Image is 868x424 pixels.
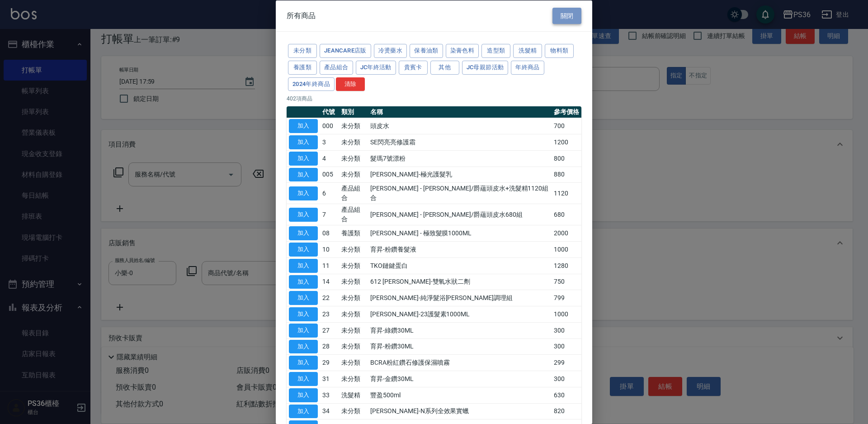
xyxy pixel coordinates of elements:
th: 名稱 [368,106,552,118]
td: 未分類 [339,257,368,274]
td: 產品組合 [339,204,368,225]
td: 10 [320,241,339,257]
td: 未分類 [339,403,368,419]
td: [PERSON_NAME] - 極致髮膜1000ML [368,225,552,241]
td: 6 [320,182,339,204]
td: 未分類 [339,290,368,306]
td: 育昇-綠鑽30ML [368,322,552,338]
td: 1120 [552,182,581,204]
td: [PERSON_NAME] - [PERSON_NAME]/爵蘊頭皮水+洗髮精1120組合 [368,182,552,204]
td: 630 [552,387,581,403]
td: 未分類 [339,338,368,355]
td: 未分類 [339,371,368,387]
button: JeanCare店販 [320,44,371,58]
td: 未分類 [339,167,368,183]
td: 300 [552,371,581,387]
td: 22 [320,290,339,306]
td: [PERSON_NAME]-23護髮素1000ML [368,306,552,322]
button: 加入 [289,323,318,337]
td: 299 [552,354,581,371]
p: 402 項商品 [287,95,581,103]
td: 育昇-金鑽30ML [368,371,552,387]
td: 005 [320,167,339,183]
td: 750 [552,274,581,290]
button: 加入 [289,388,318,402]
button: 貴賓卡 [399,60,428,74]
td: 未分類 [339,322,368,338]
td: 養護類 [339,225,368,241]
td: SE閃亮亮修護霜 [368,134,552,150]
td: 880 [552,167,581,183]
td: 育昇-粉鑽30ML [368,338,552,355]
td: 未分類 [339,274,368,290]
td: 27 [320,322,339,338]
button: 關閉 [552,7,581,24]
button: 未分類 [288,44,317,58]
button: 加入 [289,226,318,240]
td: 未分類 [339,354,368,371]
td: [PERSON_NAME] - [PERSON_NAME]/爵蘊頭皮水680組 [368,204,552,225]
td: 33 [320,387,339,403]
button: 造型類 [481,44,510,58]
td: 育昇-粉鑽養髮液 [368,241,552,257]
td: 1000 [552,306,581,322]
td: 799 [552,290,581,306]
button: 加入 [289,372,318,386]
td: [PERSON_NAME]-極光護髮乳 [368,167,552,183]
button: 加入 [289,356,318,370]
td: BCRA粉紅鑽石修護保濕噴霧 [368,354,552,371]
td: 未分類 [339,241,368,257]
button: 加入 [289,307,318,321]
td: 未分類 [339,118,368,134]
button: 保養油類 [410,44,443,58]
button: 產品組合 [320,60,353,74]
td: 000 [320,118,339,134]
span: 所有商品 [287,11,316,20]
td: [PERSON_NAME]-N系列全效果實蠟 [368,403,552,419]
td: 3 [320,134,339,150]
td: 4 [320,150,339,167]
td: 34 [320,403,339,419]
button: 加入 [289,186,318,200]
td: 1000 [552,241,581,257]
td: 29 [320,354,339,371]
button: 物料類 [545,44,574,58]
button: 加入 [289,135,318,149]
th: 代號 [320,106,339,118]
td: 680 [552,204,581,225]
button: 加入 [289,404,318,418]
td: 08 [320,225,339,241]
button: 冷燙藥水 [374,44,407,58]
button: JC年終活動 [356,60,396,74]
td: 820 [552,403,581,419]
button: 加入 [289,243,318,257]
td: 11 [320,257,339,274]
td: 7 [320,204,339,225]
button: 加入 [289,167,318,181]
button: 年終商品 [511,60,544,74]
button: 加入 [289,339,318,353]
button: 染膏色料 [446,44,479,58]
td: 700 [552,118,581,134]
td: 未分類 [339,150,368,167]
td: 14 [320,274,339,290]
th: 類別 [339,106,368,118]
button: JC母親節活動 [462,60,509,74]
button: 洗髮精 [513,44,542,58]
td: 800 [552,150,581,167]
button: 加入 [289,119,318,133]
button: 加入 [289,207,318,221]
td: 300 [552,338,581,355]
td: 產品組合 [339,182,368,204]
button: 加入 [289,291,318,305]
button: 加入 [289,275,318,289]
td: 1280 [552,257,581,274]
td: 2000 [552,225,581,241]
td: 28 [320,338,339,355]
td: 豐盈500ml [368,387,552,403]
td: 未分類 [339,134,368,150]
td: 髮瑪7號漂粉 [368,150,552,167]
td: 23 [320,306,339,322]
td: [PERSON_NAME]-純淨髮浴[PERSON_NAME]調理組 [368,290,552,306]
td: 頭皮水 [368,118,552,134]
